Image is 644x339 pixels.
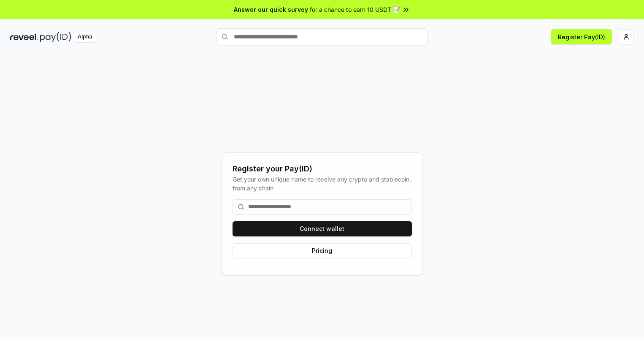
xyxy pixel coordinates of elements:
span: Answer our quick survey [234,5,308,14]
img: reveel_dark [10,32,38,42]
div: Register your Pay(ID) [233,163,412,175]
span: for a chance to earn 10 USDT 📝 [310,5,400,14]
img: pay_id [40,32,71,42]
div: Alpha [73,32,97,42]
div: Get your own unique name to receive any crypto and stablecoin, from any chain [233,175,412,193]
button: Pricing [233,243,412,258]
button: Connect wallet [233,221,412,236]
button: Register Pay(ID) [551,29,612,44]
